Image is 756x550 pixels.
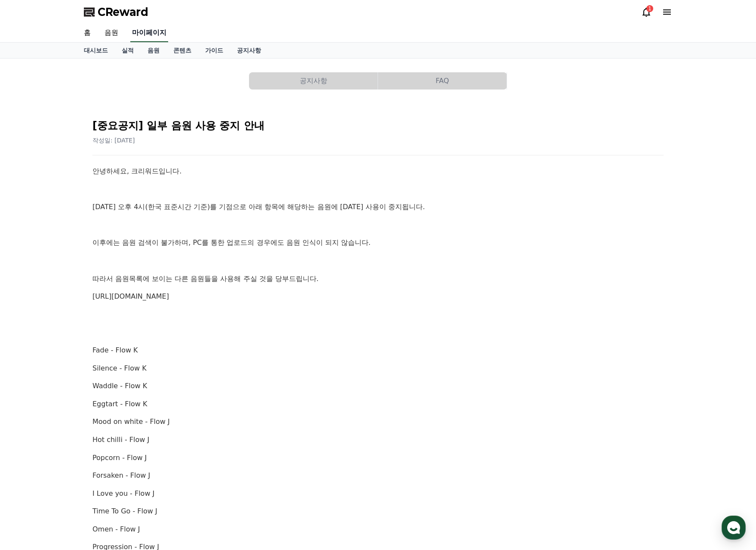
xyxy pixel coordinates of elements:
a: 1 [641,7,652,17]
a: 홈 [77,24,98,42]
a: 설정 [111,273,165,294]
a: FAQ [378,72,507,90]
p: I Love you - Flow J [92,488,664,499]
p: Omen - Flow J [92,524,664,535]
a: 음원 [141,43,166,58]
p: Waddle - Flow K [92,380,664,392]
h2: [중요공지] 일부 음원 사용 중지 안내 [92,119,664,133]
p: Silence - Flow K [92,363,664,374]
a: 콘텐츠 [166,43,198,58]
a: 대화 [57,273,111,294]
a: CReward [84,5,148,19]
p: 안녕하세요, 크리워드입니다. [92,166,664,177]
a: 가이드 [198,43,230,58]
span: 대화 [79,286,89,293]
p: Fade - Flow K [92,345,664,356]
span: 홈 [27,286,32,293]
button: 공지사항 [249,72,378,90]
a: 마이페이지 [130,24,168,42]
button: FAQ [378,72,507,90]
p: Eggtart - Flow K [92,399,664,410]
p: 이후에는 음원 검색이 불가하며, PC를 통한 업로드의 경우에도 음원 인식이 되지 않습니다. [92,237,664,248]
p: Hot chilli - Flow J [92,434,664,445]
p: Forsaken - Flow J [92,470,664,481]
a: 공지사항 [249,72,378,90]
p: Mood on white - Flow J [92,416,664,427]
p: [DATE] 오후 4시(한국 표준시간 기준)를 기점으로 아래 항목에 해당하는 음원에 [DATE] 사용이 중지됩니다. [92,201,664,213]
span: CReward [98,5,148,19]
a: 음원 [98,24,125,42]
div: 1 [646,5,653,12]
p: 따라서 음원목록에 보이는 다른 음원들을 사용해 주실 것을 당부드립니다. [92,273,664,284]
a: 홈 [3,273,57,294]
p: Popcorn - Flow J [92,452,664,463]
span: 설정 [133,286,143,293]
a: 실적 [115,43,141,58]
span: 작성일: [DATE] [92,137,135,144]
p: Time To Go - Flow J [92,506,664,517]
a: 대시보드 [77,43,115,58]
a: [URL][DOMAIN_NAME] [92,292,169,300]
a: 공지사항 [230,43,268,58]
